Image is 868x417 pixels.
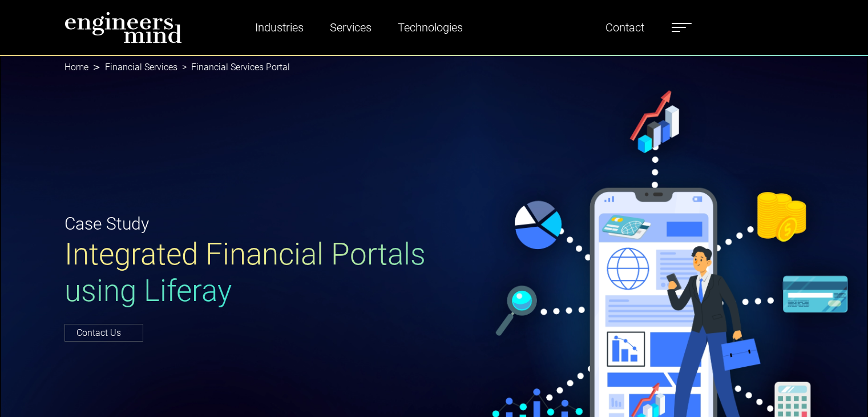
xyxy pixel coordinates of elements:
[325,14,376,41] a: Services
[64,211,427,236] p: Case Study
[64,324,143,342] a: Contact Us
[251,14,308,41] a: Industries
[64,11,182,43] img: logo
[64,236,426,308] span: Integrated Financial Portals using Liferay
[601,14,649,41] a: Contact
[64,55,804,80] nav: breadcrumb
[105,62,177,73] a: Financial Services
[393,14,467,41] a: Technologies
[64,62,88,73] a: Home
[177,61,290,74] li: Financial Services Portal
